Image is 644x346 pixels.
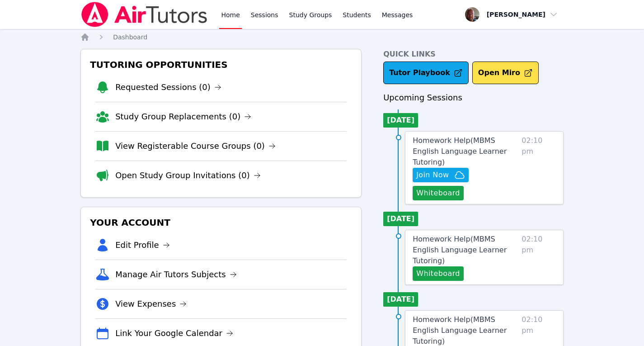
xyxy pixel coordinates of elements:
[115,169,261,182] a: Open Study Group Invitations (0)
[522,234,556,281] span: 02:10 pm
[413,315,507,346] span: Homework Help ( MBMS English Language Learner Tutoring )
[413,266,464,281] button: Whiteboard
[115,268,237,281] a: Manage Air Tutors Subjects
[115,81,221,94] a: Requested Sessions (0)
[522,135,556,200] span: 02:10 pm
[113,33,147,42] a: Dashboard
[113,33,147,41] span: Dashboard
[115,110,251,123] a: Study Group Replacements (0)
[413,234,518,266] a: Homework Help(MBMS English Language Learner Tutoring)
[383,62,469,84] a: Tutor Playbook
[383,113,418,128] li: [DATE]
[88,57,354,73] h3: Tutoring Opportunities
[383,49,564,60] h4: Quick Links
[413,235,507,265] span: Homework Help ( MBMS English Language Learner Tutoring )
[115,140,276,152] a: View Registerable Course Groups (0)
[416,170,449,180] span: Join Now
[115,298,187,310] a: View Expenses
[115,327,233,340] a: Link Your Google Calendar
[413,136,507,166] span: Homework Help ( MBMS English Language Learner Tutoring )
[413,168,469,182] button: Join Now
[115,239,170,251] a: Edit Profile
[80,33,564,42] nav: Breadcrumb
[382,10,413,19] span: Messages
[383,91,564,104] h3: Upcoming Sessions
[413,135,518,168] a: Homework Help(MBMS English Language Learner Tutoring)
[383,212,418,226] li: [DATE]
[472,62,539,84] button: Open Miro
[383,292,418,307] li: [DATE]
[88,214,354,231] h3: Your Account
[80,2,208,27] img: Air Tutors
[413,186,464,200] button: Whiteboard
